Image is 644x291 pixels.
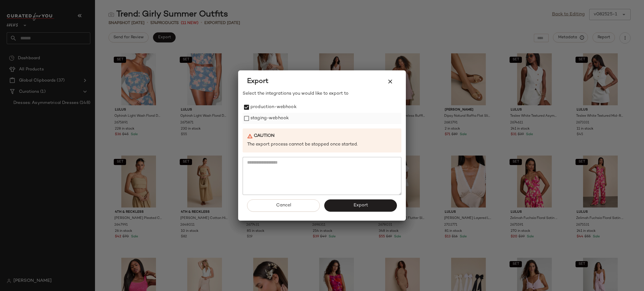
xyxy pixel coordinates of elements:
[247,199,320,212] button: Cancel
[276,203,291,208] span: Cancel
[247,77,268,86] span: Export
[250,113,289,124] label: staging-webhook
[243,90,401,97] p: Select the integrations you would like to export to
[353,203,368,208] span: Export
[254,133,274,139] b: Caution
[324,199,397,212] button: Export
[250,102,297,113] label: production-webhook
[247,142,397,148] p: The export process cannot be stopped once started.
